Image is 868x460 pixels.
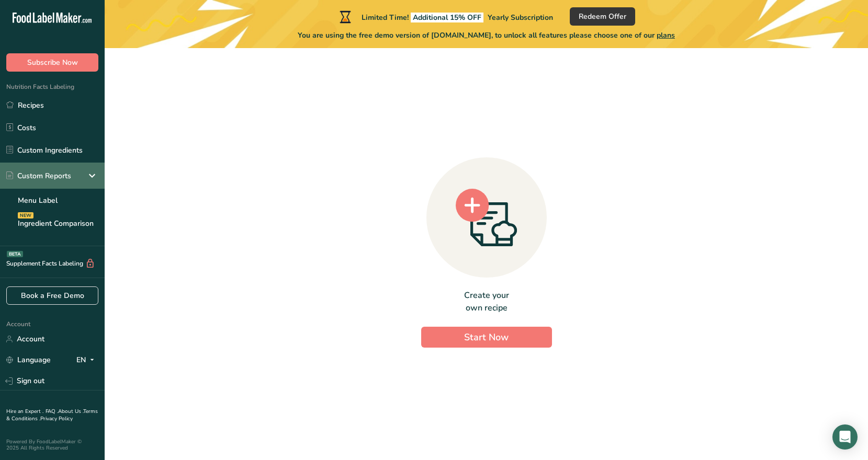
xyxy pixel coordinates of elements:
div: BETA [7,251,23,257]
a: FAQ . [46,408,58,415]
div: Powered By FoodLabelMaker © 2025 All Rights Reserved [6,439,98,451]
span: Additional 15% OFF [411,13,483,22]
span: Subscribe Now [27,57,78,68]
span: Yearly Subscription [488,13,553,22]
div: NEW [18,212,33,218]
div: Custom Reports [6,170,71,181]
button: Redeem Offer [570,7,635,26]
a: Privacy Policy [40,415,73,422]
a: Language [6,351,51,369]
div: Open Intercom Messenger [832,424,858,450]
span: Start Now [464,331,509,343]
span: You are using the free demo version of [DOMAIN_NAME], to unlock all features please choose one of... [298,30,675,41]
div: EN [76,354,98,366]
button: Subscribe Now [6,53,98,72]
span: plans [657,30,675,40]
button: Start Now [421,327,552,348]
a: Hire an Expert . [6,408,43,415]
a: Book a Free Demo [6,286,98,305]
span: Redeem Offer [579,11,626,22]
div: Limited Time! [337,10,553,23]
div: Create your own recipe [421,289,552,314]
a: Terms & Conditions . [6,408,98,422]
a: About Us . [58,408,83,415]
